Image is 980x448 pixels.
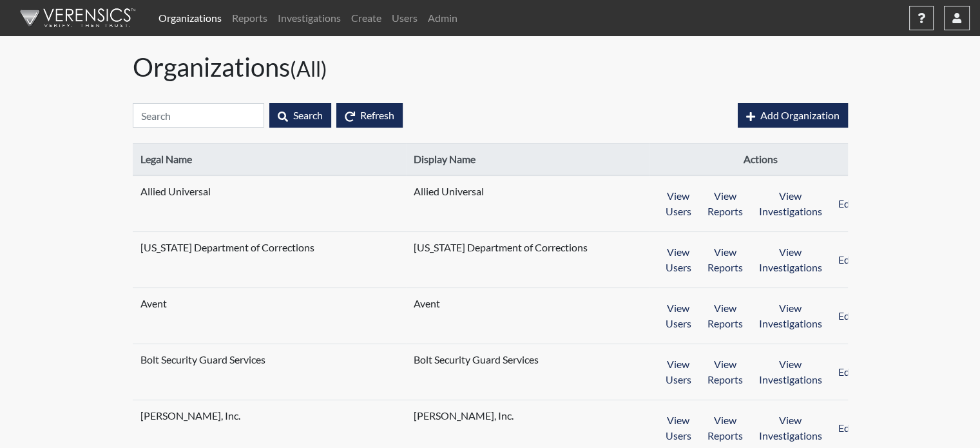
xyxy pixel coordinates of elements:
[657,296,700,336] button: View Users
[414,352,575,367] span: Bolt Security Guard Services
[423,5,463,31] a: Admin
[273,5,346,31] a: Investigations
[336,103,403,128] button: Refresh
[414,240,588,255] span: [US_STATE] Department of Corrections
[830,184,865,224] button: Edit
[699,184,751,224] button: View Reports
[830,352,865,392] button: Edit
[153,5,227,31] a: Organizations
[830,408,865,448] button: Edit
[140,240,314,255] span: [US_STATE] Department of Corrections
[760,109,840,121] span: Add Organization
[133,144,406,176] th: Legal Name
[649,144,872,176] th: Actions
[699,352,751,392] button: View Reports
[227,5,273,31] a: Reports
[133,52,848,83] h1: Organizations
[657,408,700,448] button: View Users
[414,408,575,424] span: [PERSON_NAME], Inc.
[830,240,865,280] button: Edit
[699,408,751,448] button: View Reports
[387,5,423,31] a: Users
[269,103,331,128] button: Search
[290,56,327,81] small: (All)
[738,103,848,128] button: Add Organization
[751,296,831,336] button: View Investigations
[293,109,323,121] span: Search
[751,184,831,224] button: View Investigations
[699,296,751,336] button: View Reports
[414,184,575,199] span: Allied Universal
[699,240,751,280] button: View Reports
[133,103,264,128] input: Search
[140,352,302,367] span: Bolt Security Guard Services
[751,352,831,392] button: View Investigations
[140,184,302,199] span: Allied Universal
[751,240,831,280] button: View Investigations
[360,109,394,121] span: Refresh
[406,144,649,176] th: Display Name
[657,184,700,224] button: View Users
[657,240,700,280] button: View Users
[657,352,700,392] button: View Users
[140,408,302,424] span: [PERSON_NAME], Inc.
[140,296,302,311] span: Avent
[830,296,865,336] button: Edit
[346,5,387,31] a: Create
[751,408,831,448] button: View Investigations
[414,296,575,311] span: Avent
